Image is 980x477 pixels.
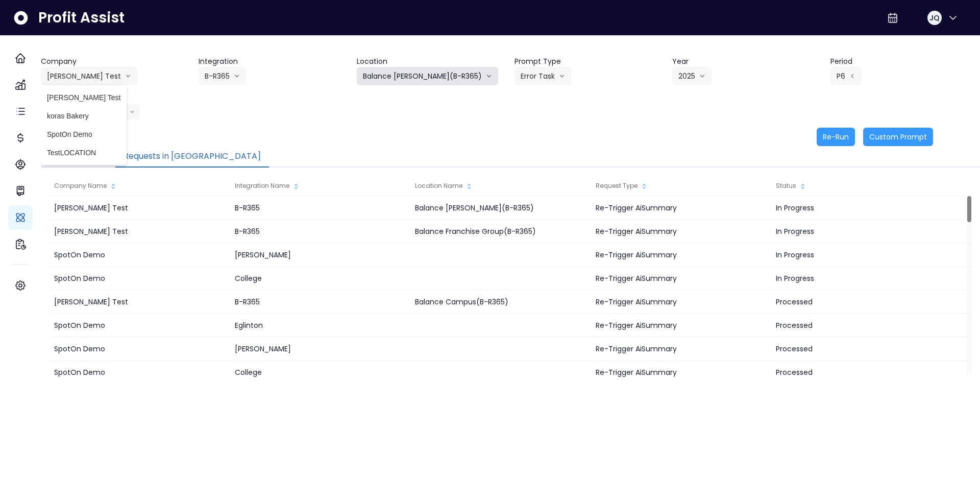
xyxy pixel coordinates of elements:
[230,220,410,243] div: B-R365
[49,196,229,220] div: [PERSON_NAME] Test
[672,56,822,67] header: Year
[410,220,590,243] div: Balance Franchise Group(B-R365)
[817,128,855,146] button: Re-Run
[357,67,498,85] button: Balance [PERSON_NAME](B-R365)arrow down line
[771,314,951,337] div: Processed
[771,267,951,290] div: In Progress
[230,361,410,384] div: College
[47,92,120,103] span: [PERSON_NAME] Test
[771,337,951,361] div: Processed
[230,267,410,290] div: College
[640,182,648,190] svg: sort
[591,243,771,267] div: Re-Trigger AiSummary
[410,290,590,314] div: Balance Campus(B-R365)
[771,290,951,314] div: Processed
[591,361,771,384] div: Re-Trigger AiSummary
[49,176,229,196] div: Company Name
[41,85,127,165] ul: [PERSON_NAME] Testarrow down line
[771,176,951,196] div: Status
[230,196,410,220] div: B-R365
[591,314,771,337] div: Re-Trigger AiSummary
[672,67,712,85] button: 2025arrow down line
[514,56,664,67] header: Prompt Type
[465,182,473,190] svg: sort
[929,13,940,23] span: JQ
[486,71,492,81] svg: arrow down line
[799,182,807,190] svg: sort
[230,337,410,361] div: [PERSON_NAME]
[109,182,117,190] svg: sort
[199,56,348,67] header: Integration
[591,267,771,290] div: Re-Trigger AiSummary
[230,290,410,314] div: B-R365
[115,146,269,168] button: Requests in [GEOGRAPHIC_DATA]
[47,129,120,139] span: SpotOn Demo
[357,56,506,67] header: Location
[830,56,980,67] header: Period
[699,71,705,81] svg: arrow down line
[230,243,410,267] div: [PERSON_NAME]
[230,314,410,337] div: Eglinton
[49,290,229,314] div: [PERSON_NAME] Test
[771,220,951,243] div: In Progress
[849,71,855,81] svg: arrow left line
[591,337,771,361] div: Re-Trigger AiSummary
[863,128,933,146] button: Custom Prompt
[47,111,120,121] span: koras Bakery
[771,196,951,220] div: In Progress
[591,196,771,220] div: Re-Trigger AiSummary
[771,361,951,384] div: Processed
[559,71,565,81] svg: arrow down line
[234,71,240,81] svg: arrow down line
[410,196,590,220] div: Balance [PERSON_NAME](B-R365)
[125,71,131,81] svg: arrow down line
[199,67,246,85] button: B-R365arrow down line
[47,148,120,158] span: TestLOCATION
[41,67,137,85] button: [PERSON_NAME] Testarrow down line
[49,361,229,384] div: SpotOn Demo
[591,176,771,196] div: Request Type
[130,107,135,117] svg: arrow down line
[410,176,590,196] div: Location Name
[38,9,125,27] span: Profit Assist
[292,182,300,190] svg: sort
[230,176,410,196] div: Integration Name
[514,67,571,85] button: Error Taskarrow down line
[49,243,229,267] div: SpotOn Demo
[49,337,229,361] div: SpotOn Demo
[771,243,951,267] div: In Progress
[830,67,862,85] button: P6arrow left line
[591,290,771,314] div: Re-Trigger AiSummary
[41,56,190,67] header: Company
[49,220,229,243] div: [PERSON_NAME] Test
[49,267,229,290] div: SpotOn Demo
[591,220,771,243] div: Re-Trigger AiSummary
[49,314,229,337] div: SpotOn Demo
